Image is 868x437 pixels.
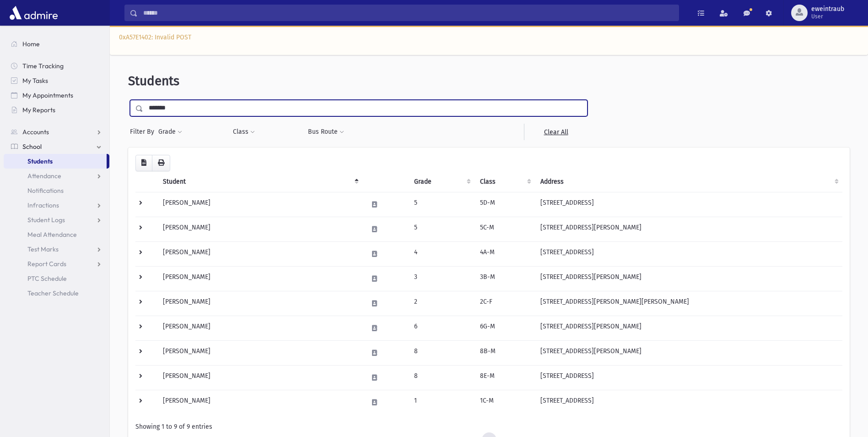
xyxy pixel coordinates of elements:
span: My Appointments [22,91,73,99]
td: 8 [409,340,475,365]
a: School [4,139,109,154]
span: Teacher Schedule [27,289,79,297]
td: [STREET_ADDRESS] [535,192,842,217]
a: My Appointments [4,88,109,103]
span: Time Tracking [22,62,64,70]
span: Filter By [130,127,158,137]
div: Showing 1 to 9 of 9 entries [135,422,842,432]
a: Teacher Schedule [4,286,109,300]
div: 0xA57E1402: Invalid POST [110,26,868,55]
td: 5D-M [474,192,535,217]
th: Address: activate to sort column ascending [535,171,842,192]
td: [STREET_ADDRESS][PERSON_NAME] [535,340,842,365]
a: Meal Attendance [4,227,109,242]
button: Class [232,124,255,140]
span: Report Cards [27,260,66,268]
button: CSV [135,155,152,171]
span: User [811,13,844,20]
a: My Tasks [4,73,109,88]
span: Test Marks [27,245,59,253]
th: Grade: activate to sort column ascending [409,171,475,192]
span: Meal Attendance [27,230,77,239]
td: [PERSON_NAME] [157,365,362,390]
input: Search [138,5,679,21]
td: [STREET_ADDRESS] [535,365,842,390]
a: Students [4,154,107,169]
td: [STREET_ADDRESS][PERSON_NAME] [535,316,842,340]
a: PTC Schedule [4,271,109,286]
td: 8B-M [474,340,535,365]
td: [PERSON_NAME] [157,340,362,365]
td: [STREET_ADDRESS][PERSON_NAME][PERSON_NAME] [535,291,842,316]
a: Attendance [4,169,109,183]
td: [PERSON_NAME] [157,266,362,291]
span: Student Logs [27,216,65,224]
span: Notifications [27,186,64,195]
td: [STREET_ADDRESS] [535,241,842,266]
td: 5 [409,192,475,217]
td: 3B-M [474,266,535,291]
img: AdmirePro [7,4,60,22]
span: PTC Schedule [27,274,67,283]
td: [PERSON_NAME] [157,217,362,241]
td: 5C-M [474,217,535,241]
span: School [22,142,42,151]
button: Grade [158,124,183,140]
td: 1C-M [474,390,535,415]
td: 6G-M [474,316,535,340]
a: Test Marks [4,242,109,257]
td: 2C-F [474,291,535,316]
td: 3 [409,266,475,291]
button: Bus Route [307,124,345,140]
td: 6 [409,316,475,340]
a: Student Logs [4,213,109,227]
span: Infractions [27,201,59,209]
td: 4A-M [474,241,535,266]
a: Accounts [4,125,109,139]
span: My Tasks [22,76,48,85]
a: Infractions [4,198,109,213]
td: [STREET_ADDRESS][PERSON_NAME] [535,217,842,241]
td: [STREET_ADDRESS][PERSON_NAME] [535,266,842,291]
span: Students [128,73,179,88]
td: 4 [409,241,475,266]
button: Print [152,155,170,171]
td: [PERSON_NAME] [157,390,362,415]
span: Attendance [27,172,61,180]
td: [STREET_ADDRESS] [535,390,842,415]
td: 8 [409,365,475,390]
td: [PERSON_NAME] [157,241,362,266]
a: Time Tracking [4,59,109,73]
th: Student: activate to sort column descending [157,171,362,192]
th: Class: activate to sort column ascending [474,171,535,192]
a: Clear All [524,124,588,140]
td: 8E-M [474,365,535,390]
a: Home [4,37,109,51]
span: Accounts [22,128,49,136]
td: [PERSON_NAME] [157,192,362,217]
td: [PERSON_NAME] [157,291,362,316]
span: eweintraub [811,5,844,13]
span: Home [22,40,40,48]
td: 5 [409,217,475,241]
a: My Reports [4,103,109,117]
span: Students [27,157,53,165]
a: Report Cards [4,257,109,271]
span: My Reports [22,106,55,114]
td: [PERSON_NAME] [157,316,362,340]
td: 1 [409,390,475,415]
td: 2 [409,291,475,316]
a: Notifications [4,183,109,198]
